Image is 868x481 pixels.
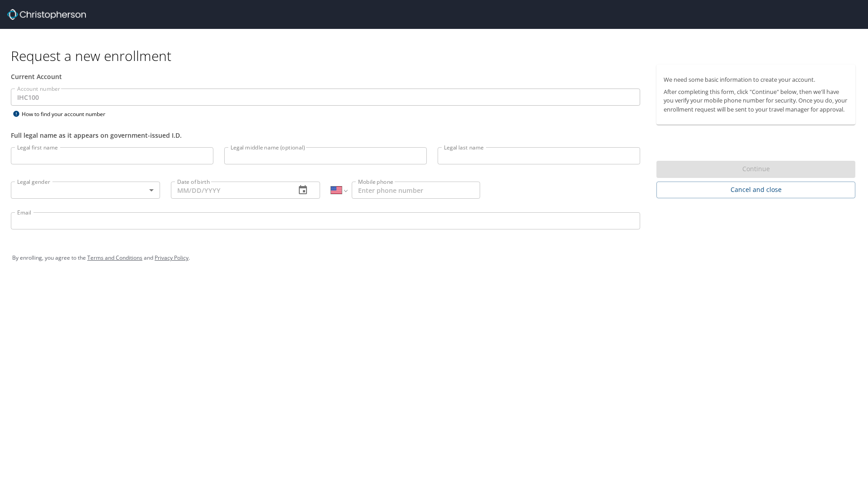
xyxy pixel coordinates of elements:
[11,72,640,81] div: Current Account
[11,108,124,120] div: How to find your account number
[11,131,640,140] div: Full legal name as it appears on government-issued I.D.
[87,254,142,262] a: Terms and Conditions
[664,184,848,196] span: Cancel and close
[155,254,189,262] a: Privacy Policy
[664,88,848,114] p: After completing this form, click "Continue" below, then we'll have you verify your mobile phone ...
[171,182,288,199] input: MM/DD/YYYY
[664,75,848,84] p: We need some basic information to create your account.
[11,47,863,65] h1: Request a new enrollment
[656,182,855,198] button: Cancel and close
[7,9,86,20] img: cbt logo
[11,182,160,199] div: ​
[12,247,856,269] div: By enrolling, you agree to the and .
[352,182,480,199] input: Enter phone number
